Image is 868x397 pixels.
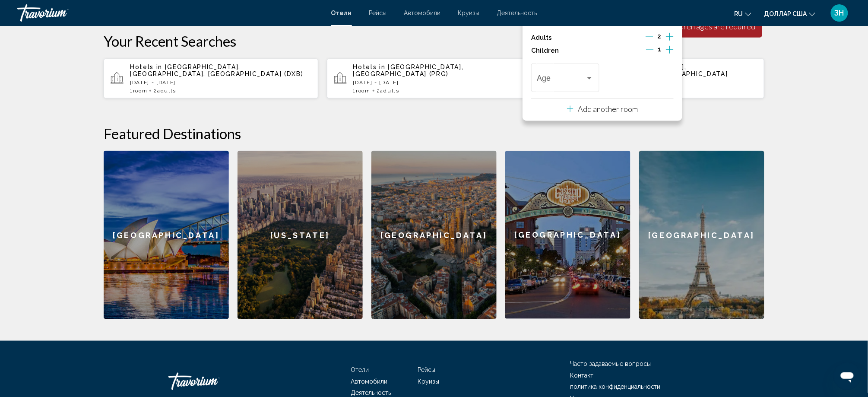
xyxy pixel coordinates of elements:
a: политика конфиденциальности [570,384,661,391]
p: [DATE] - [DATE] [130,79,311,86]
button: Decrement children [646,45,654,56]
a: Автомобили [404,10,441,16]
a: Деятельность [351,390,391,397]
a: Контакт [570,372,593,379]
font: ru [735,10,743,17]
button: Decrement adults [646,32,653,43]
a: Круизы [418,378,440,385]
a: [GEOGRAPHIC_DATA] [639,151,764,319]
a: Автомобили [351,378,387,385]
span: [GEOGRAPHIC_DATA], [GEOGRAPHIC_DATA] (PRG) [353,64,464,77]
span: Hotels in [353,64,386,70]
span: 1 [353,88,371,94]
p: Your Recent Searches [104,32,764,50]
span: 2 [377,88,399,94]
span: 2 [658,33,662,40]
a: Деятельность [497,10,537,16]
button: Increment children [666,44,674,57]
span: [GEOGRAPHIC_DATA], [GEOGRAPHIC_DATA], [GEOGRAPHIC_DATA] (DXB) [130,64,304,77]
a: [GEOGRAPHIC_DATA] [371,151,497,319]
span: Room [133,88,148,94]
button: Изменить валюту [764,7,815,20]
span: 1 [658,46,662,53]
p: Adults [531,34,552,41]
button: Add another room [567,99,638,117]
a: [GEOGRAPHIC_DATA] [104,151,229,319]
span: Room [356,88,371,94]
p: [DATE] - [DATE] [353,79,535,86]
p: Add another room [578,104,638,114]
a: Часто задаваемые вопросы [570,360,651,367]
button: Hotels in [GEOGRAPHIC_DATA], [GEOGRAPHIC_DATA], [GEOGRAPHIC_DATA] (DXB)[DATE] - [DATE]1Room2Adults [104,58,318,99]
h2: Featured Destinations [104,125,764,142]
iframe: Кнопка запуска окна обмена сообщениями [833,362,861,390]
button: Меню пользователя [828,4,851,22]
span: Hotels in [130,64,162,70]
font: ЗН [835,8,844,17]
span: Adults [380,88,399,94]
a: Круизы [458,10,480,16]
a: Отели [351,366,369,373]
p: Children [531,47,559,54]
div: Children ages are required [666,22,756,31]
a: Рейсы [369,10,387,16]
a: [US_STATE] [238,151,363,319]
a: Рейсы [418,366,436,373]
button: Hotels in [GEOGRAPHIC_DATA], [GEOGRAPHIC_DATA] (PRG)[DATE] - [DATE]1Room2Adults [327,58,542,99]
font: доллар США [764,10,807,17]
span: 2 [153,88,176,94]
a: [GEOGRAPHIC_DATA] [505,151,630,319]
a: Травориум [17,4,323,22]
a: Травориум [168,368,255,394]
span: 1 [130,88,147,94]
span: Adults [157,88,176,94]
button: Изменить язык [735,7,751,20]
a: Отели [331,10,352,16]
button: Increment adults [666,31,674,44]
